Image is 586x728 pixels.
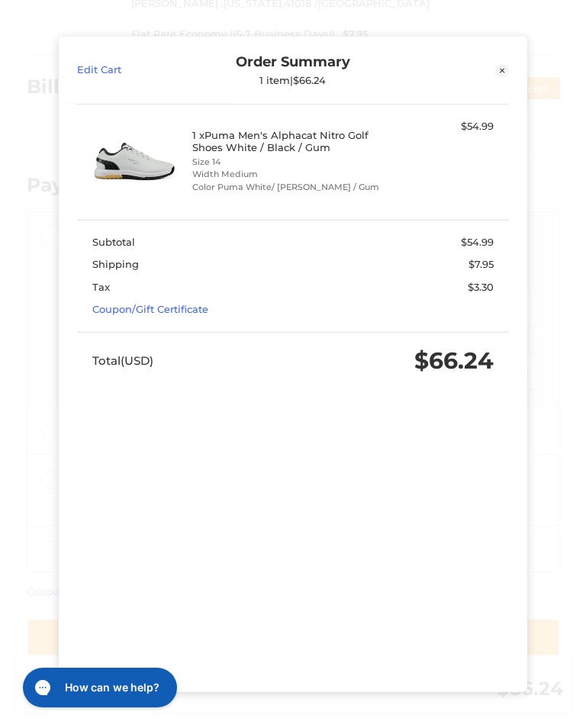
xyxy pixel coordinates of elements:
li: Width Medium [192,168,389,181]
div: $54.99 [394,119,494,134]
a: Coupon/Gift Certificate [92,303,208,315]
span: $7.95 [468,258,494,270]
span: Subtotal [92,236,135,248]
span: $66.24 [414,346,494,375]
div: 1 item | $66.24 [185,74,401,86]
span: Shipping [92,258,139,270]
div: Order Summary [185,53,401,87]
iframe: Gorgias live chat messenger [15,662,182,713]
span: Total (USD) [92,353,153,368]
h4: 1 x Puma Men's Alphacat Nitro Golf Shoes White / Black / Gum [192,129,389,154]
span: $54.99 [461,236,494,248]
span: Tax [92,280,110,292]
li: Color Puma White/ [PERSON_NAME] / Gum [192,181,389,194]
span: $3.30 [468,280,494,292]
li: Size 14 [192,156,389,169]
a: Edit Cart [77,53,185,87]
iframe: Google Customer Reviews [460,687,586,728]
